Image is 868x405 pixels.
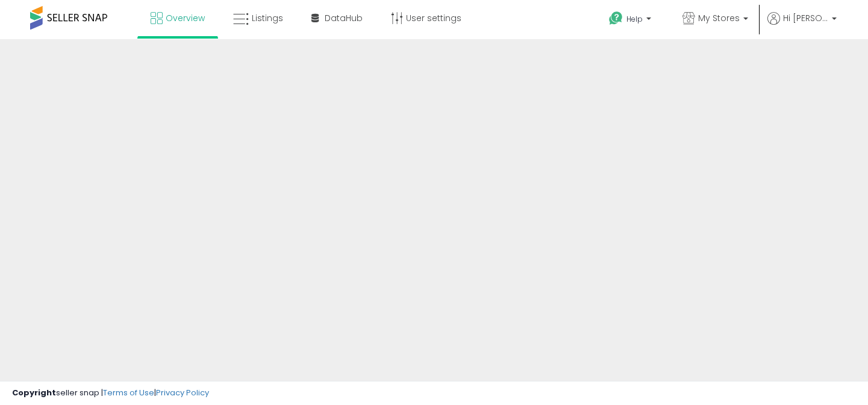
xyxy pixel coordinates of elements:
[12,388,209,399] div: seller snap | |
[608,11,623,26] i: Get Help
[252,12,283,24] span: Listings
[626,14,643,24] span: Help
[103,387,154,398] a: Terms of Use
[698,12,740,24] span: My Stores
[783,12,828,24] span: Hi [PERSON_NAME]
[767,12,837,39] a: Hi [PERSON_NAME]
[325,12,363,24] span: DataHub
[599,2,663,39] a: Help
[156,387,209,398] a: Privacy Policy
[166,12,205,24] span: Overview
[12,387,56,398] strong: Copyright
